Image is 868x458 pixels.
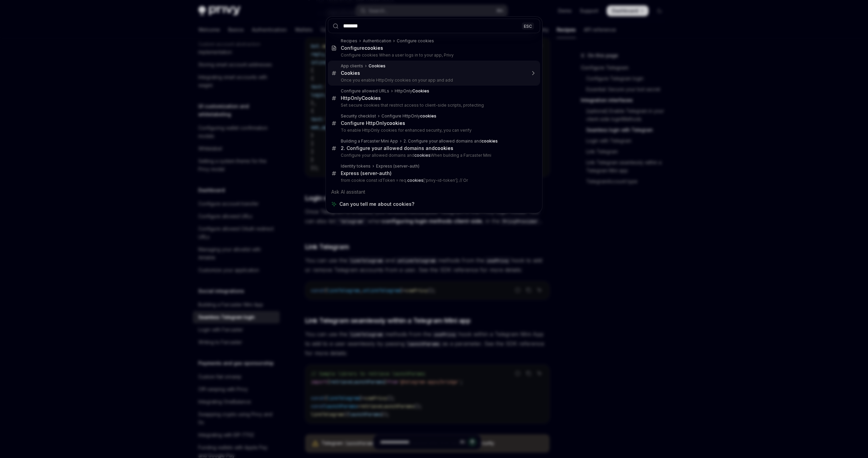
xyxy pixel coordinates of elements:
b: cookies [414,153,431,158]
div: Configure [341,45,383,51]
b: Cookies [341,70,360,76]
div: Ask AI assistant [328,186,540,198]
div: Recipes [341,38,357,44]
div: Express (server-auth) [376,163,419,169]
div: Configure allowed URLs [341,88,389,94]
div: HttpOnly [395,88,429,94]
div: Configure cookies [397,38,434,44]
p: from cookie const idToken = req. ['privy-id-token']; // Or [341,178,526,183]
div: Configure HttpOnly [341,120,405,126]
b: cookies [364,45,383,51]
div: Configure HttpOnly [381,113,436,119]
b: cookies [435,145,453,151]
div: Identity tokens [341,163,371,169]
b: Cookies [369,63,386,68]
b: cookies [420,113,436,118]
b: cookies [481,138,498,144]
b: Cookies [361,95,381,101]
div: 2. Configure your allowed domains and [403,138,498,144]
div: Authentication [363,38,391,44]
div: 2. Configure your allowed domains and [341,145,453,151]
p: Configure cookies When a user logs in to your app, Privy [341,52,526,58]
span: Can you tell me about cookies? [339,201,414,208]
div: HttpOnly [341,95,381,101]
b: cookies [407,178,423,183]
p: To enable HttpOnly cookies for enhanced security, you can verify [341,128,526,133]
b: cookies [387,120,405,126]
p: Set secure cookies that restrict access to client-side scripts, protecting [341,103,526,108]
b: Cookies [412,88,429,93]
div: Express (server-auth) [341,170,392,176]
div: App clients [341,63,363,69]
p: Once you enable HttpOnly cookies on your app and add [341,78,526,83]
div: Building a Farcaster Mini App [341,138,398,144]
p: Configure your allowed domains and When building a Farcaster Mini [341,153,526,158]
div: ESC [522,22,534,29]
div: Security checklist [341,113,376,119]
